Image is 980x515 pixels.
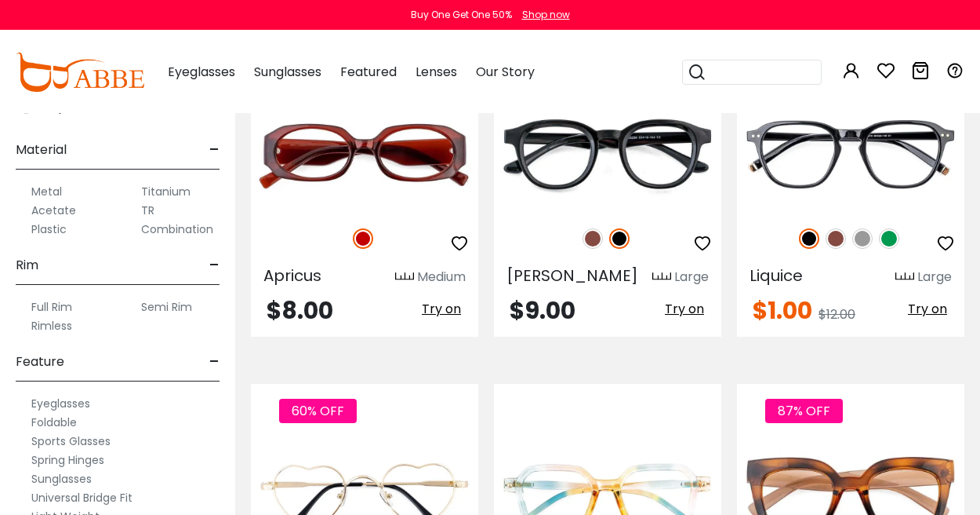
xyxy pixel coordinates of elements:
[737,97,964,211] img: Black Liquice - Plastic ,Universal Bridge Fit
[674,268,709,287] div: Large
[16,343,64,381] span: Feature
[583,228,603,249] img: Brown
[514,8,570,21] a: Shop now
[279,399,357,423] span: 60% OFF
[660,299,709,320] button: Try on
[31,488,132,507] label: Universal Bridge Fit
[340,63,397,81] span: Featured
[411,8,512,22] div: Buy One Get One 50%
[353,228,373,249] img: Red
[895,272,914,283] img: size ruler
[141,182,191,201] label: Titanium
[665,300,704,318] span: Try on
[31,469,92,488] label: Sunglasses
[209,343,220,381] span: -
[852,228,873,249] img: Gray
[765,399,843,423] span: 87% OFF
[416,63,457,81] span: Lenses
[422,300,461,318] span: Try on
[917,268,952,287] div: Large
[31,298,72,316] label: Full Rim
[209,131,220,169] span: -
[908,300,947,318] span: Try on
[506,265,638,287] span: [PERSON_NAME]
[818,305,855,323] span: $12.00
[395,272,414,283] img: size ruler
[753,294,812,327] span: $1.00
[522,8,570,22] div: Shop now
[609,228,630,249] img: Black
[141,201,154,220] label: TR
[141,220,213,239] label: Combination
[16,131,67,169] span: Material
[31,220,67,239] label: Plastic
[826,228,846,249] img: Brown
[494,97,721,211] img: Black Dotti - Acetate ,Universal Bridge Fit
[879,228,899,249] img: Green
[799,228,819,249] img: Black
[476,63,535,81] span: Our Story
[31,182,62,201] label: Metal
[652,272,671,283] img: size ruler
[31,451,104,469] label: Spring Hinges
[16,247,38,284] span: Rim
[31,432,111,451] label: Sports Glasses
[267,294,333,327] span: $8.00
[510,294,575,327] span: $9.00
[31,413,77,432] label: Foldable
[251,97,478,211] img: Red Apricus - Acetate ,Universal Bridge Fit
[168,63,235,81] span: Eyeglasses
[254,63,321,81] span: Sunglasses
[31,201,76,220] label: Acetate
[141,298,192,316] label: Semi Rim
[31,394,90,413] label: Eyeglasses
[31,316,72,335] label: Rimless
[209,247,220,284] span: -
[903,299,952,320] button: Try on
[417,299,466,320] button: Try on
[263,265,321,287] span: Apricus
[417,268,466,287] div: Medium
[750,265,803,287] span: Liquice
[16,53,144,92] img: abbeglasses.com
